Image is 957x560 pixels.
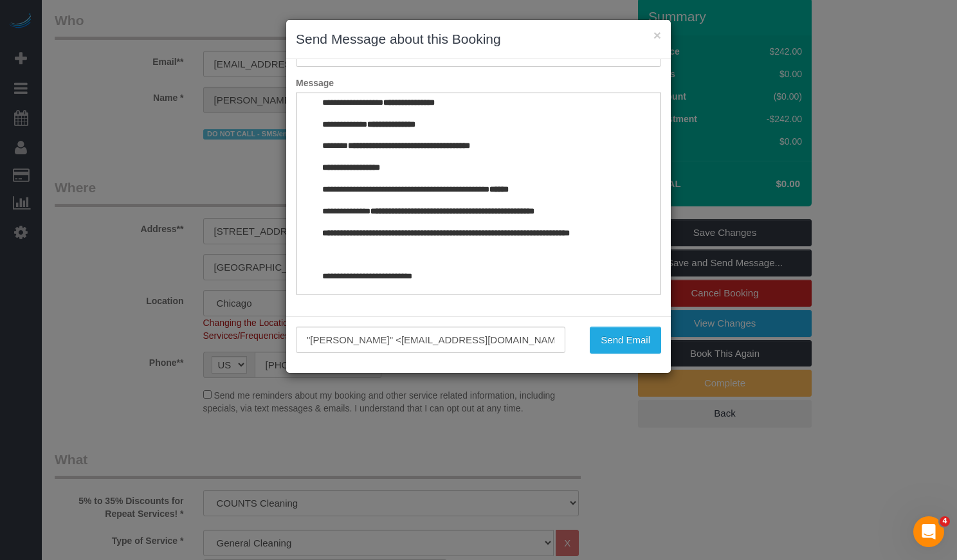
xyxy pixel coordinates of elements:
[286,77,671,89] label: Message
[296,93,661,294] iframe: Rich Text Editor, editor2
[296,30,661,49] h3: Send Message about this Booking
[913,516,944,547] iframe: Intercom live chat
[940,516,950,527] span: 4
[653,28,661,42] button: ×
[590,327,661,354] button: Send Email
